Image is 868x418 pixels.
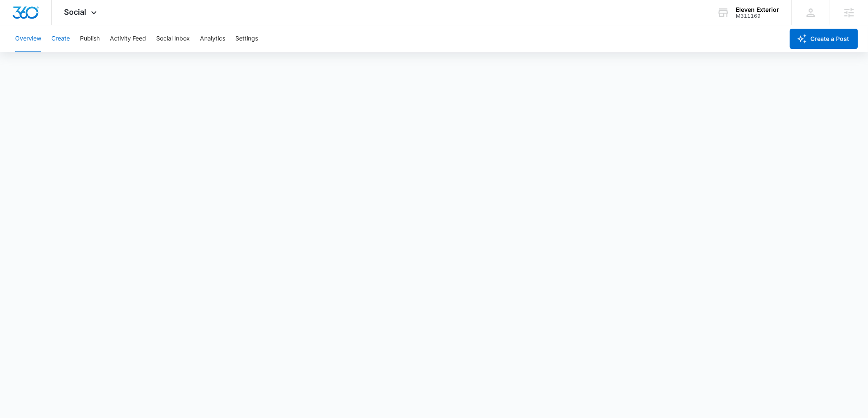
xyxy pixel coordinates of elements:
[156,25,190,52] button: Social Inbox
[51,25,70,52] button: Create
[736,13,779,19] div: account id
[64,8,87,16] span: Social
[736,6,779,13] div: account name
[80,25,100,52] button: Publish
[15,25,41,52] button: Overview
[235,25,258,52] button: Settings
[110,25,146,52] button: Activity Feed
[200,25,225,52] button: Analytics
[790,29,858,49] button: Create a Post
